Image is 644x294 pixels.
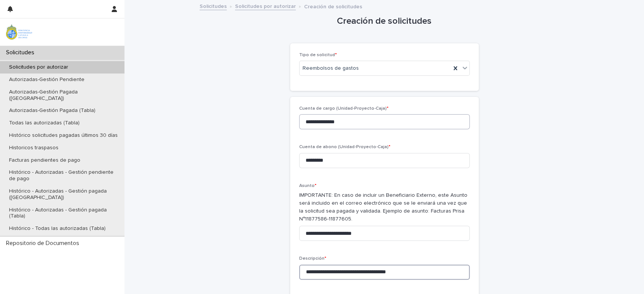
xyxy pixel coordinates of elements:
p: Autorizadas-Gestión Pagada (Tabla) [3,107,101,114]
p: Histórico - Autorizadas - Gestión pagada (Tabla) [3,207,124,220]
span: Asunto [299,184,317,188]
p: Todas las autorizadas (Tabla) [3,120,86,126]
p: Solicitudes por autorizar [3,64,74,70]
p: Creación de solicitudes [304,2,362,10]
p: IMPORTANTE: En caso de incluir un Beneficiario Externo, este Asunto será incluido en el correo el... [299,191,470,223]
p: Historicos traspasos [3,145,65,151]
span: Cuenta de cargo (Unidad-Proyecto-Caja) [299,106,389,111]
p: Histórico - Autorizadas - Gestión pagada ([GEOGRAPHIC_DATA]) [3,188,124,201]
p: Autorizadas-Gestión Pendiente [3,77,91,83]
p: Repositorio de Documentos [3,240,85,247]
a: Solicitudes por autorizar [235,2,296,10]
a: Solicitudes [200,2,227,10]
img: iqsleoUpQLaG7yz5l0jK [6,24,32,40]
p: Histórico - Autorizadas - Gestión pendiente de pago [3,169,124,182]
span: Descripción [299,256,326,261]
p: Histórico solicitudes pagadas últimos 30 días [3,132,124,139]
p: Solicitudes [3,49,40,56]
span: Tipo de solicitud [299,53,337,57]
p: Histórico - Todas las autorizadas (Tabla) [3,225,112,232]
h1: Creación de solicitudes [290,16,479,27]
p: Facturas pendientes de pago [3,157,86,164]
span: Reembolsos de gastos [303,64,359,72]
p: Autorizadas-Gestión Pagada ([GEOGRAPHIC_DATA]) [3,89,124,102]
span: Cuenta de abono (Unidad-Proyecto-Caja) [299,145,390,149]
